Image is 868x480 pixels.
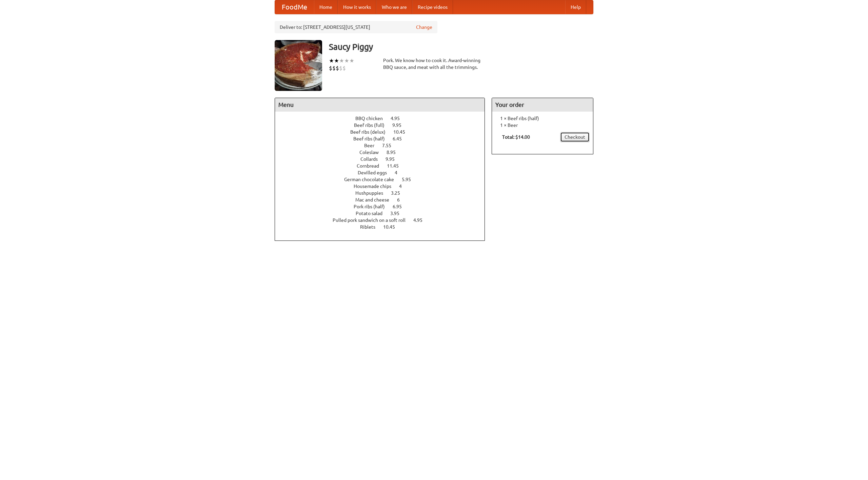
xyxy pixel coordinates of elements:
a: Beef ribs (full) 9.95 [354,122,414,128]
a: Help [565,0,586,14]
div: Deliver to: [STREET_ADDRESS][US_STATE] [275,21,437,33]
span: Riblets [360,224,382,230]
li: $ [336,64,339,72]
a: Potato salad 3.95 [356,211,412,216]
h4: Menu [275,98,485,112]
span: 4.95 [391,116,407,121]
span: BBQ chicken [355,116,390,121]
span: 4 [395,170,404,175]
a: Collards 9.95 [360,156,407,162]
img: angular.jpg [275,40,322,91]
a: Beer 7.55 [364,143,404,148]
span: 10.45 [393,129,412,135]
a: Devilled eggs 4 [358,170,410,175]
li: ★ [344,57,349,64]
span: 11.45 [387,163,406,169]
b: Total: $14.00 [502,134,530,140]
span: 9.95 [386,156,401,162]
a: Coleslaw 8.95 [359,150,408,155]
li: $ [332,64,336,72]
a: Home [314,0,338,14]
h3: Saucy Piggy [329,40,593,54]
span: Cornbread [357,163,386,169]
li: ★ [329,57,334,64]
li: $ [339,64,342,72]
span: 3.95 [390,211,406,216]
span: 4.95 [413,217,429,223]
span: 6 [397,197,407,203]
a: FoodMe [275,0,314,14]
a: Beef ribs (delux) 10.45 [350,129,418,135]
li: 1 × Beer [495,122,590,129]
li: ★ [339,57,344,64]
span: 6.45 [393,136,409,141]
span: Beef ribs (full) [354,122,391,128]
span: Housemade chips [354,184,398,189]
span: Collards [360,156,384,162]
span: 7.55 [382,143,398,148]
li: $ [329,64,332,72]
span: Devilled eggs [358,170,394,175]
a: German chocolate cake 5.95 [344,177,423,182]
a: Change [416,24,432,31]
a: Pulled pork sandwich on a soft roll 4.95 [333,217,435,223]
li: ★ [349,57,354,64]
a: Mac and cheese 6 [355,197,412,203]
a: Beef ribs (half) 6.45 [353,136,414,141]
span: Mac and cheese [355,197,396,203]
h4: Your order [492,98,593,112]
span: Beef ribs (half) [353,136,392,141]
span: 9.95 [392,122,408,128]
span: 10.45 [383,224,402,230]
li: ★ [334,57,339,64]
a: Who we are [376,0,412,14]
a: How it works [338,0,376,14]
a: Cornbread 11.45 [357,163,411,169]
span: 3.25 [391,190,407,196]
span: Potato salad [356,211,389,216]
span: Pork ribs (half) [354,204,392,209]
a: Housemade chips 4 [354,184,414,189]
a: Riblets 10.45 [360,224,408,230]
a: Checkout [560,132,590,142]
span: 5.95 [402,177,418,182]
span: Coleslaw [359,150,386,155]
span: Hushpuppies [355,190,390,196]
span: 8.95 [387,150,402,155]
a: Recipe videos [412,0,453,14]
div: Pork. We know how to cook it. Award-winning BBQ sauce, and meat with all the trimmings. [383,57,485,71]
span: Beer [364,143,381,148]
a: Pork ribs (half) 6.95 [354,204,414,209]
span: German chocolate cake [344,177,401,182]
span: 6.95 [393,204,409,209]
span: 4 [399,184,409,189]
span: Beef ribs (delux) [350,129,392,135]
a: Hushpuppies 3.25 [355,190,413,196]
a: BBQ chicken 4.95 [355,116,412,121]
li: 1 × Beef ribs (half) [495,115,590,122]
span: Pulled pork sandwich on a soft roll [333,217,412,223]
li: $ [342,64,346,72]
